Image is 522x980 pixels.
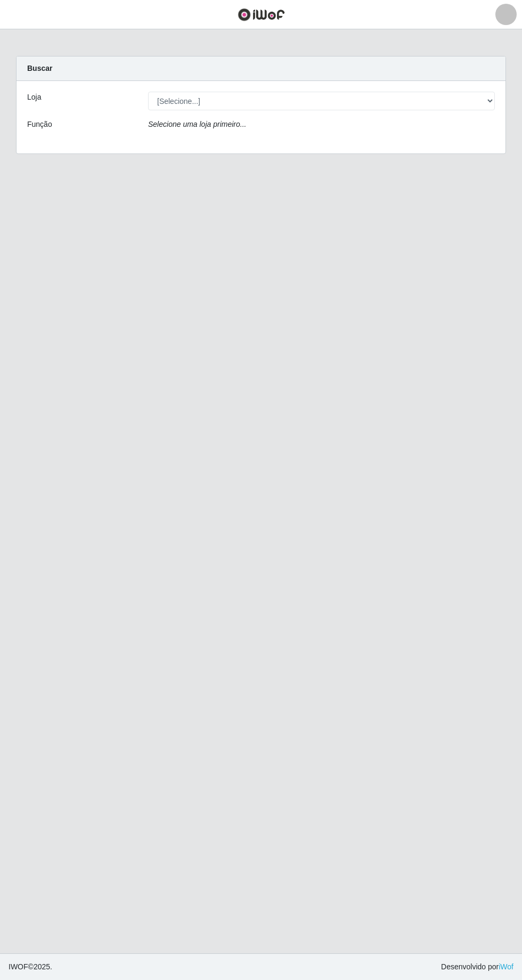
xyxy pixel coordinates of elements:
img: CoreUI Logo [238,8,285,21]
label: Loja [27,92,41,103]
span: IWOF [9,962,28,971]
a: iWof [499,962,513,971]
label: Função [27,119,52,130]
i: Selecione uma loja primeiro... [148,120,246,128]
span: Desenvolvido por [441,961,513,973]
span: © 2025 . [9,961,52,973]
strong: Buscar [27,64,52,72]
